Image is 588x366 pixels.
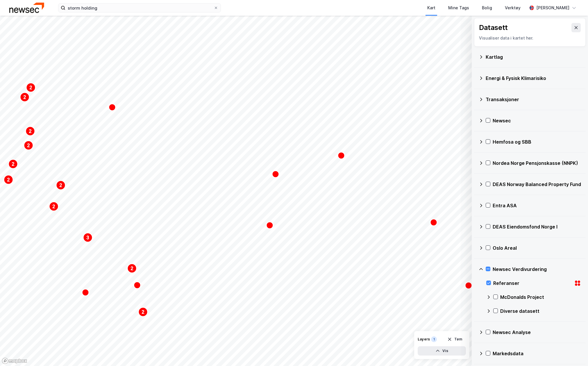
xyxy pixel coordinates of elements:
div: [PERSON_NAME] [536,4,569,11]
text: 2 [30,85,32,90]
text: 2 [7,177,10,182]
div: Map marker [56,181,65,190]
div: Map marker [272,171,279,178]
div: Nordea Norge Pensjonskasse (NNPK) [493,160,581,167]
div: Oslo Areal [493,244,581,251]
div: Map marker [8,159,18,169]
div: McDonalds Project [500,294,581,301]
input: Søk på adresse, matrikkel, gårdeiere, leietakere eller personer [65,3,214,12]
div: Bolig [482,4,492,11]
div: Transaksjoner [486,96,581,103]
div: Map marker [82,289,89,296]
div: Map marker [109,104,116,111]
div: Mine Tags [448,4,469,11]
text: 3 [87,235,89,240]
div: Visualiser data i kartet her. [479,35,581,42]
div: Hemfosa og SBB [493,138,581,145]
text: 2 [131,266,133,271]
div: Verktøy [505,4,521,11]
div: DEAS Eiendomsfond Norge I [493,223,581,230]
text: 2 [12,162,15,167]
button: Vis [418,346,466,356]
div: Map marker [4,175,13,184]
div: Map marker [49,202,58,211]
a: Mapbox homepage [2,358,27,364]
text: 2 [24,95,26,100]
div: Layers [418,337,430,342]
div: Map marker [83,233,92,242]
div: Diverse datasett [500,308,581,315]
div: Kontrollprogram for chat [559,338,588,366]
div: Kart [427,4,435,11]
div: Newsec Analyse [493,329,581,336]
div: Map marker [26,126,35,136]
div: Map marker [338,152,345,159]
div: Map marker [24,141,33,150]
div: Map marker [138,307,148,317]
text: 2 [27,143,30,148]
div: Datasett [479,23,508,32]
div: Map marker [127,264,137,273]
div: Entra ASA [493,202,581,209]
text: 2 [142,310,144,315]
text: 2 [29,129,32,134]
div: Map marker [430,219,437,226]
div: Referanser [493,280,572,287]
div: Markedsdata [493,350,581,357]
img: newsec-logo.f6e21ccffca1b3a03d2d.png [9,3,44,13]
div: Map marker [266,222,273,229]
div: Map marker [134,282,141,289]
div: Newsec [493,117,581,124]
iframe: Chat Widget [559,338,588,366]
div: Energi & Fysisk Klimarisiko [486,75,581,82]
div: DEAS Norway Balanced Property Fund [493,181,581,188]
div: Map marker [20,92,29,102]
div: Newsec Verdivurdering [493,266,581,273]
button: Tøm [444,335,466,344]
div: Map marker [465,282,472,289]
div: Map marker [26,83,35,92]
text: 2 [53,204,55,209]
div: Kartlag [486,53,581,60]
div: 1 [431,336,437,342]
text: 2 [60,183,62,188]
